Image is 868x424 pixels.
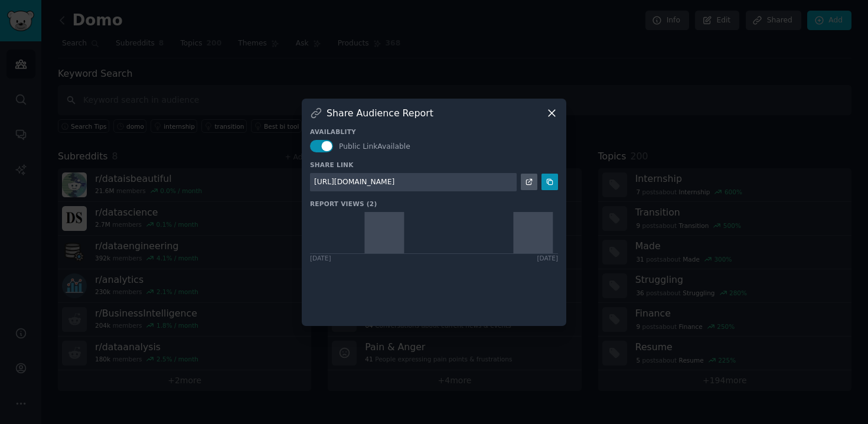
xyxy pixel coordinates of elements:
[314,177,394,188] div: [URL][DOMAIN_NAME]
[537,254,558,262] div: [DATE]
[327,107,433,119] h3: Share Audience Report
[310,200,558,208] h3: Report Views ( 2 )
[310,161,558,169] h3: Share Link
[339,142,410,151] span: Public Link Available
[310,128,558,136] h3: Availablity
[310,254,331,262] div: [DATE]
